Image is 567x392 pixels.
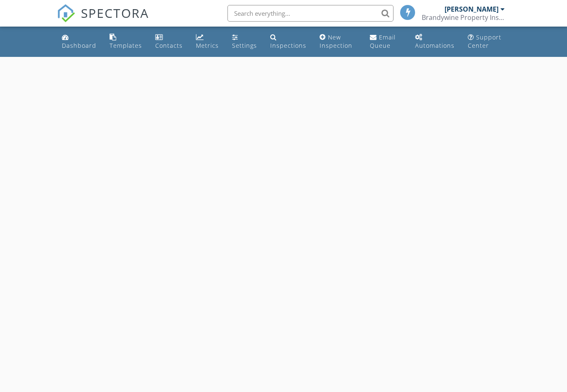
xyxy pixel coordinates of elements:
[110,42,142,49] div: Templates
[316,30,360,54] a: New Inspection
[370,33,396,49] div: Email Queue
[422,13,505,22] div: Brandywine Property Inspections
[415,42,455,49] div: Automations
[193,30,222,54] a: Metrics
[267,30,310,54] a: Inspections
[367,30,405,54] a: Email Queue
[59,30,100,54] a: Dashboard
[57,4,75,22] img: The Best Home Inspection Software - Spectora
[106,30,145,54] a: Templates
[468,33,501,49] div: Support Center
[270,42,306,49] div: Inspections
[62,42,96,49] div: Dashboard
[196,42,219,49] div: Metrics
[232,42,257,49] div: Settings
[81,4,149,22] span: SPECTORA
[57,11,149,29] a: SPECTORA
[155,42,183,49] div: Contacts
[412,30,458,54] a: Automations (Basic)
[229,30,260,54] a: Settings
[152,30,186,54] a: Contacts
[445,5,499,13] div: [PERSON_NAME]
[227,5,393,22] input: Search everything...
[320,33,352,49] div: New Inspection
[464,30,509,54] a: Support Center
